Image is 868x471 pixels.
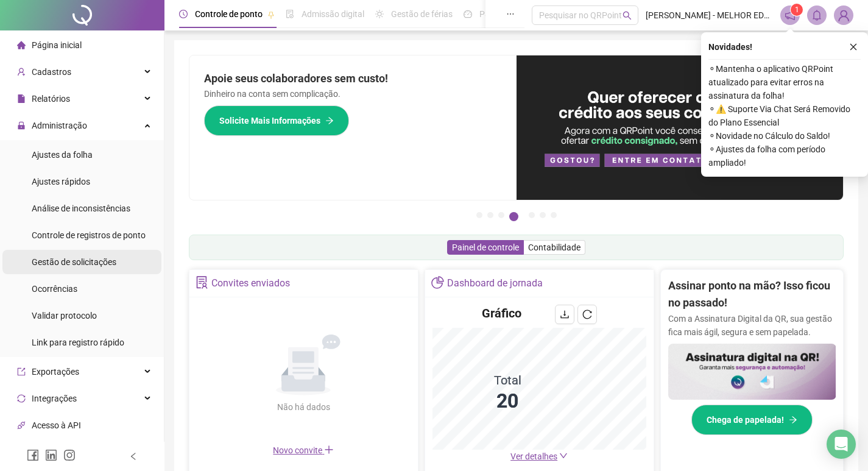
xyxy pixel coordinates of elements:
[17,41,26,49] span: home
[464,10,472,18] span: dashboard
[17,421,26,430] span: api
[479,9,527,19] span: Painel do DP
[302,9,364,19] span: Admissão digital
[219,114,320,127] span: Solicite Mais Informações
[849,43,858,51] span: close
[17,68,26,76] span: user-add
[196,276,208,289] span: solution
[32,257,116,267] span: Gestão de solicitações
[247,400,359,414] div: Não há dados
[708,129,861,143] span: ⚬ Novidade no Cálculo do Saldo!
[17,394,26,403] span: sync
[476,212,482,218] button: 1
[528,243,580,252] span: Contabilidade
[204,70,502,87] h2: Apoie seus colaboradores sem custo!
[510,452,557,461] span: Ver detalhes
[32,284,77,294] span: Ocorrências
[789,416,797,424] span: arrow-right
[506,10,515,18] span: ellipsis
[708,40,752,54] span: Novidades !
[286,10,294,18] span: file-done
[32,150,93,160] span: Ajustes da folha
[17,367,26,376] span: export
[452,243,519,252] span: Painel de controle
[17,121,26,130] span: lock
[211,273,290,294] div: Convites enviados
[482,305,521,322] h4: Gráfico
[540,212,546,218] button: 6
[32,394,77,403] span: Integrações
[517,55,844,200] img: banner%2Fa8ee1423-cce5-4ffa-a127-5a2d429cc7d8.png
[129,452,138,461] span: left
[551,212,557,218] button: 7
[32,67,71,77] span: Cadastros
[63,449,76,461] span: instagram
[32,177,90,186] span: Ajustes rápidos
[45,449,57,461] span: linkedin
[431,276,444,289] span: pie-chart
[559,452,568,460] span: down
[560,310,570,319] span: download
[32,367,79,377] span: Exportações
[32,420,81,430] span: Acesso à API
[487,212,493,218] button: 2
[32,40,82,50] span: Página inicial
[795,5,799,14] span: 1
[708,102,861,129] span: ⚬ ⚠️ Suporte Via Chat Será Removido do Plano Essencial
[582,310,592,319] span: reload
[32,338,124,347] span: Link para registro rápido
[785,10,796,21] span: notification
[646,9,773,22] span: [PERSON_NAME] - MELHOR EDUCAÇÃO DO [GEOGRAPHIC_DATA]
[827,430,856,459] div: Open Intercom Messenger
[195,9,263,19] span: Controle de ponto
[204,105,349,136] button: Solicite Mais Informações
[691,405,813,435] button: Chega de papelada!
[179,10,188,18] span: clock-circle
[498,212,504,218] button: 3
[273,445,334,455] span: Novo convite
[447,273,543,294] div: Dashboard de jornada
[17,94,26,103] span: file
[324,445,334,455] span: plus
[32,121,87,130] span: Administração
[811,10,822,21] span: bell
[834,6,853,24] img: 6571
[668,277,836,312] h2: Assinar ponto na mão? Isso ficou no passado!
[529,212,535,218] button: 5
[32,311,97,320] span: Validar protocolo
[510,452,568,461] a: Ver detalhes down
[375,10,384,18] span: sun
[707,413,784,427] span: Chega de papelada!
[708,62,861,102] span: ⚬ Mantenha o aplicativo QRPoint atualizado para evitar erros na assinatura da folha!
[267,11,275,18] span: pushpin
[668,312,836,339] p: Com a Assinatura Digital da QR, sua gestão fica mais ágil, segura e sem papelada.
[27,449,39,461] span: facebook
[32,204,130,213] span: Análise de inconsistências
[325,116,334,125] span: arrow-right
[32,230,146,240] span: Controle de registros de ponto
[204,87,502,101] p: Dinheiro na conta sem complicação.
[791,4,803,16] sup: 1
[32,94,70,104] span: Relatórios
[708,143,861,169] span: ⚬ Ajustes da folha com período ampliado!
[668,344,836,400] img: banner%2F02c71560-61a6-44d4-94b9-c8ab97240462.png
[509,212,518,221] button: 4
[623,11,632,20] span: search
[391,9,453,19] span: Gestão de férias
